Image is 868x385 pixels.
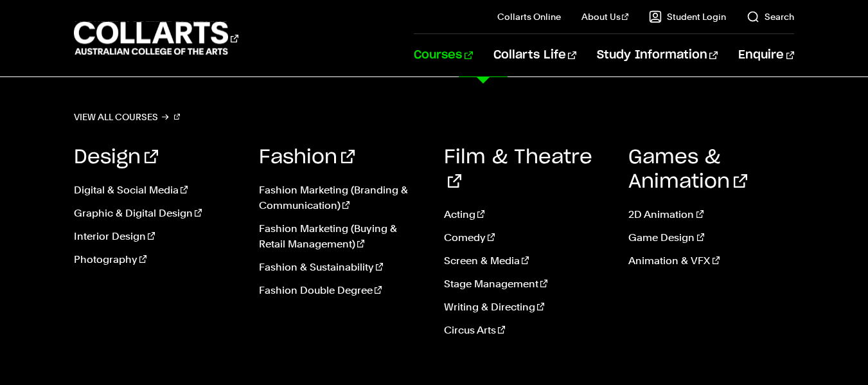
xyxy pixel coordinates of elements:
a: Animation & VFX [628,253,794,269]
a: Fashion Double Degree [259,283,425,298]
a: Search [747,10,794,23]
a: Photography [74,252,240,267]
a: Circus Arts [444,323,610,338]
a: Games & Animation [628,148,747,192]
a: Fashion & Sustainability [259,260,425,275]
a: Design [74,148,158,167]
a: 2D Animation [628,207,794,222]
a: Film & Theatre [444,148,592,192]
a: Enquire [738,34,794,76]
a: Writing & Directing [444,300,610,315]
a: Courses [414,34,472,76]
a: View all courses [74,108,181,126]
div: Go to homepage [74,20,238,57]
a: Collarts Online [497,10,561,23]
a: Collarts Life [493,34,576,76]
a: Fashion Marketing (Buying & Retail Management) [259,221,425,252]
a: Fashion Marketing (Branding & Communication) [259,183,425,213]
a: Acting [444,207,610,222]
a: Interior Design [74,229,240,244]
a: Comedy [444,230,610,246]
a: Graphic & Digital Design [74,206,240,221]
a: Study Information [597,34,718,76]
a: Fashion [259,148,355,167]
a: Stage Management [444,276,610,292]
a: Game Design [628,230,794,246]
a: Digital & Social Media [74,183,240,198]
a: About Us [581,10,629,23]
a: Screen & Media [444,253,610,269]
a: Student Login [649,10,726,23]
